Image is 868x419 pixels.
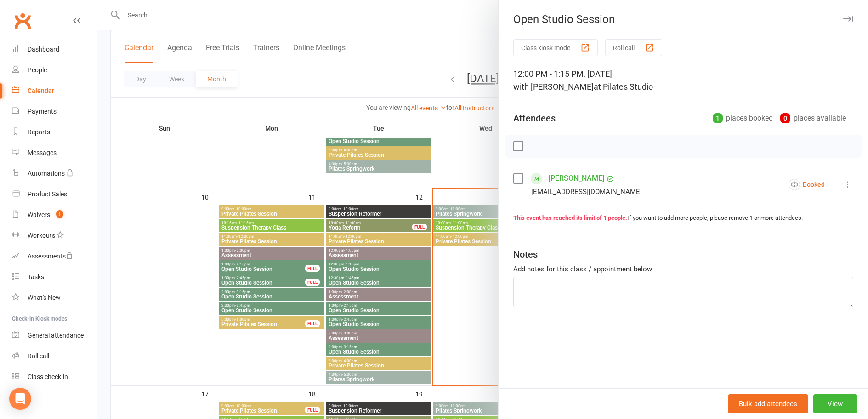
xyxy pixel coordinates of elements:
div: If you want to add more people, please remove 1 or more attendees. [513,213,853,223]
a: What's New [12,287,97,308]
div: Tasks [28,273,44,281]
a: Workouts [12,225,97,246]
button: Class kiosk mode [513,39,598,56]
div: Payments [28,108,57,115]
div: Attendees [513,112,556,125]
a: Automations [12,163,97,184]
span: with [PERSON_NAME] [513,82,594,92]
div: Open Studio Session [499,13,868,26]
div: Reports [28,128,50,136]
a: Waivers 1 [12,205,97,225]
div: Roll call [28,352,49,360]
div: Open Intercom Messenger [9,388,31,410]
div: 0 [780,113,790,123]
span: 1 [56,210,63,218]
a: Product Sales [12,184,97,205]
a: Calendar [12,80,97,101]
div: Assessments [28,253,73,260]
strong: This event has reached its limit of 1 people. [513,214,627,221]
div: 1 [713,113,723,123]
span: at Pilates Studio [594,82,653,92]
a: Payments [12,101,97,122]
div: General attendance [28,332,84,339]
a: Reports [12,122,97,143]
a: Roll call [12,346,97,367]
a: [PERSON_NAME] [549,171,604,186]
div: Workouts [28,232,55,239]
a: Dashboard [12,39,97,60]
div: People [28,66,47,74]
div: Automations [28,170,65,177]
div: Dashboard [28,46,59,53]
a: General attendance kiosk mode [12,325,97,346]
div: Add notes for this class / appointment below [513,264,853,275]
div: Messages [28,149,57,156]
div: places available [780,112,846,125]
a: Clubworx [11,9,34,32]
a: Tasks [12,267,97,287]
div: places booked [713,112,773,125]
div: Notes [513,248,538,261]
a: Class kiosk mode [12,367,97,387]
div: What's New [28,294,61,301]
a: People [12,60,97,80]
button: View [813,394,857,413]
a: Assessments [12,246,97,267]
div: 12:00 PM - 1:15 PM, [DATE] [513,68,853,93]
div: Calendar [28,87,54,94]
button: Bulk add attendees [728,394,808,413]
a: Messages [12,143,97,163]
div: Product Sales [28,190,67,198]
button: Roll call [605,39,662,56]
div: [EMAIL_ADDRESS][DOMAIN_NAME] [531,186,642,198]
div: Waivers [28,211,50,218]
div: Class check-in [28,373,68,380]
div: Booked [789,179,825,190]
